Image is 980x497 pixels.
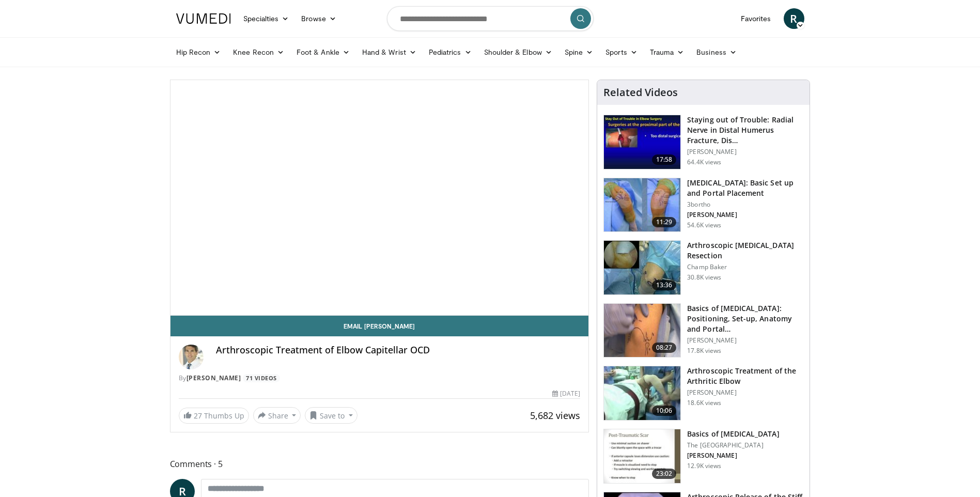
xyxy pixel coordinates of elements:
p: 54.6K views [687,221,721,229]
a: Specialties [237,8,295,29]
h3: Staying out of Trouble: Radial Nerve in Distal Humerus Fracture, Dis… [687,115,803,146]
img: 38495_0000_3.png.150x105_q85_crop-smart_upscale.jpg [604,366,680,420]
h3: [MEDICAL_DATA]: Basic Set up and Portal Placement [687,178,803,198]
span: Comments 5 [170,457,589,471]
input: Search topics, interventions [387,6,594,31]
p: [PERSON_NAME] [687,211,803,219]
span: 17:58 [652,154,677,165]
a: Shoulder & Elbow [478,42,558,63]
a: Browse [295,8,343,29]
img: Q2xRg7exoPLTwO8X4xMDoxOjB1O8AjAz_1.150x105_q85_crop-smart_upscale.jpg [604,115,680,169]
a: Knee Recon [227,42,290,63]
img: 1004753_3.png.150x105_q85_crop-smart_upscale.jpg [604,241,680,294]
span: 13:36 [652,280,677,290]
h3: Arthroscopic Treatment of the Arthritic Elbow [687,366,803,386]
p: [PERSON_NAME] [687,336,803,345]
img: 9VMYaPmPCVvj9dCH4xMDoxOjBrO-I4W8.150x105_q85_crop-smart_upscale.jpg [604,429,680,483]
span: 27 [194,411,202,421]
a: 10:06 Arthroscopic Treatment of the Arthritic Elbow [PERSON_NAME] 18.6K views [603,366,803,421]
a: Business [690,42,743,63]
p: 18.6K views [687,399,721,407]
img: abboud_3.png.150x105_q85_crop-smart_upscale.jpg [604,178,680,232]
a: 71 Videos [243,374,281,383]
a: 27 Thumbs Up [179,408,249,424]
a: 08:27 Basics of [MEDICAL_DATA]: Positioning, Set-up, Anatomy and Portal… [PERSON_NAME] 17.8K views [603,303,803,358]
button: Share [253,407,301,424]
img: Avatar [179,345,204,369]
span: 11:29 [652,217,677,227]
p: 30.8K views [687,273,721,282]
a: Hip Recon [170,42,227,63]
video-js: Video Player [170,80,589,316]
img: VuMedi Logo [176,13,231,24]
p: The [GEOGRAPHIC_DATA] [687,441,779,449]
a: Foot & Ankle [290,42,356,63]
h3: Basics of [MEDICAL_DATA]: Positioning, Set-up, Anatomy and Portal… [687,303,803,334]
a: Pediatrics [423,42,478,63]
a: Sports [599,42,644,63]
a: [PERSON_NAME] [186,374,241,382]
a: 11:29 [MEDICAL_DATA]: Basic Set up and Portal Placement 3bortho [PERSON_NAME] 54.6K views [603,178,803,232]
button: Save to [305,407,357,424]
p: [PERSON_NAME] [687,389,803,397]
h3: Basics of [MEDICAL_DATA] [687,429,779,439]
p: 12.9K views [687,462,721,470]
a: R [784,8,804,29]
a: Favorites [735,8,777,29]
p: Champ Baker [687,263,803,271]
span: 5,682 views [530,409,580,422]
a: Spine [558,42,599,63]
p: 17.8K views [687,347,721,355]
a: 17:58 Staying out of Trouble: Radial Nerve in Distal Humerus Fracture, Dis… [PERSON_NAME] 64.4K v... [603,115,803,169]
h4: Arthroscopic Treatment of Elbow Capitellar OCD [216,345,581,356]
span: 08:27 [652,343,677,353]
p: [PERSON_NAME] [687,452,779,460]
span: 10:06 [652,406,677,416]
div: By [179,374,581,383]
img: b6cb6368-1f97-4822-9cbd-ab23a8265dd2.150x105_q85_crop-smart_upscale.jpg [604,304,680,358]
a: 23:02 Basics of [MEDICAL_DATA] The [GEOGRAPHIC_DATA] [PERSON_NAME] 12.9K views [603,429,803,484]
span: 23:02 [652,469,677,479]
h4: Related Videos [603,86,678,99]
a: 13:36 Arthroscopic [MEDICAL_DATA] Resection Champ Baker 30.8K views [603,240,803,295]
a: Trauma [644,42,691,63]
p: 3bortho [687,200,803,209]
a: Email [PERSON_NAME] [170,316,589,336]
p: 64.4K views [687,158,721,166]
a: Hand & Wrist [356,42,423,63]
p: [PERSON_NAME] [687,148,803,156]
h3: Arthroscopic [MEDICAL_DATA] Resection [687,240,803,261]
div: [DATE] [552,389,580,398]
